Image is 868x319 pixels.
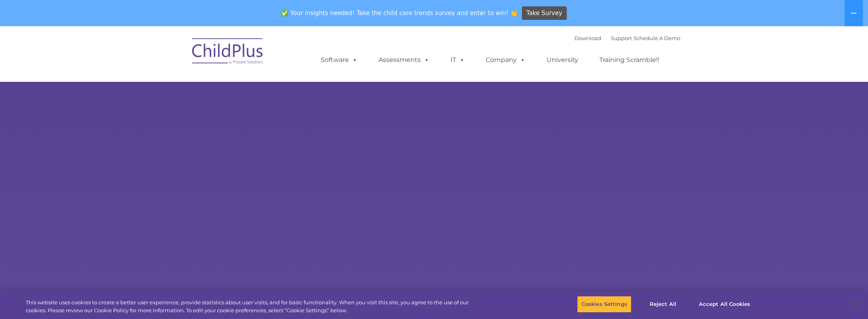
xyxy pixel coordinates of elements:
img: ChildPlus by Procare Solutions [188,33,268,72]
a: Take Survey [522,6,567,20]
button: Close [847,296,864,313]
a: Support [611,35,632,41]
a: Company [478,52,533,68]
button: Reject All [638,296,688,313]
a: University [539,52,586,68]
a: Schedule A Demo [633,35,680,41]
a: Training Scramble!! [591,52,667,68]
a: Download [574,35,601,41]
span: ✅ Your insights needed! Take the child care trends survey and enter to win! 👏 [278,5,521,21]
a: Software [313,52,366,68]
div: This website uses cookies to create a better user experience, provide statistics about user visit... [26,299,477,314]
button: Accept All Cookies [695,296,754,313]
font: | [574,35,680,41]
span: Take Survey [526,6,562,20]
a: Assessments [371,52,437,68]
button: Cookies Settings [577,296,631,313]
a: IT [443,52,473,68]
